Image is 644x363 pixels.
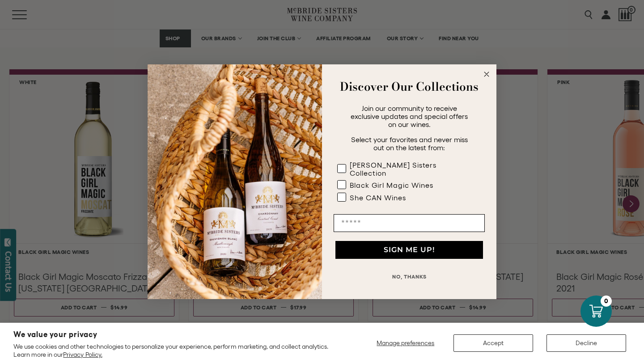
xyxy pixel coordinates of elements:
[340,78,479,95] strong: Discover Our Collections
[63,351,102,358] a: Privacy Policy.
[13,331,340,338] h2: We value your privacy
[350,161,467,177] div: [PERSON_NAME] Sisters Collection
[334,214,485,232] input: Email
[371,334,440,352] button: Manage preferences
[377,339,434,346] span: Manage preferences
[148,64,322,299] img: 42653730-7e35-4af7-a99d-12bf478283cf.jpeg
[335,241,483,259] button: SIGN ME UP!
[334,268,485,286] button: NO, THANKS
[350,194,406,202] div: She CAN Wines
[547,334,626,352] button: Decline
[481,69,492,80] button: Close dialog
[13,342,340,359] p: We use cookies and other technologies to personalize your experience, perform marketing, and coll...
[351,104,468,128] span: Join our community to receive exclusive updates and special offers on our wines.
[601,295,612,307] div: 0
[453,334,533,352] button: Accept
[350,181,433,189] div: Black Girl Magic Wines
[351,135,468,152] span: Select your favorites and never miss out on the latest from:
